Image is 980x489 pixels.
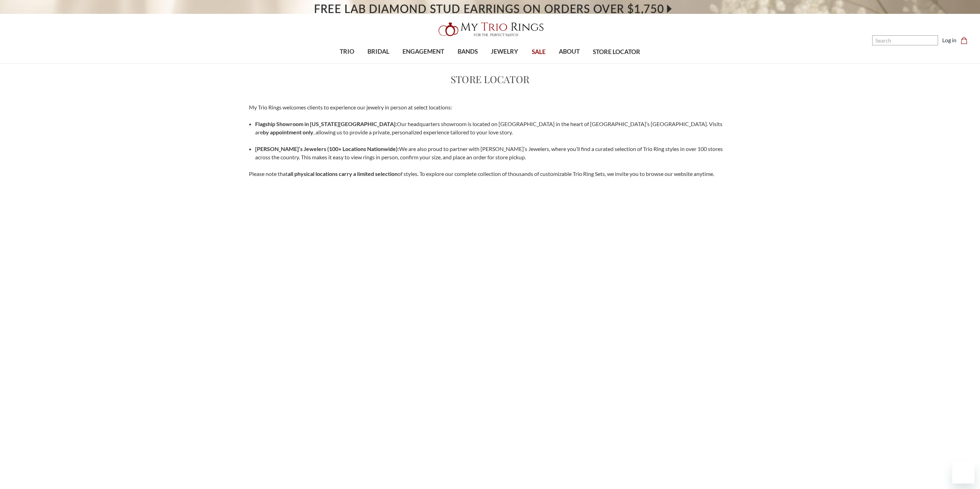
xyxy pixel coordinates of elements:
[396,41,451,63] a: ENGAGEMENT
[249,103,731,112] p: My Trio Rings welcomes clients to experience our jewelry in person at select locations:
[872,35,938,45] input: Search
[552,41,586,63] a: ABOUT
[361,41,396,63] a: BRIDAL
[333,41,361,63] a: TRIO
[284,18,696,41] a: My Trio Rings
[367,47,389,56] span: BRIDAL
[288,170,398,177] strong: all physical locations carry a limited selection
[961,37,968,44] svg: cart.cart_preview
[586,41,647,63] a: STORE LOCATOR
[532,47,546,56] span: SALE
[255,121,397,127] strong: Flagship Showroom in [US_STATE][GEOGRAPHIC_DATA]:
[491,47,518,56] span: JEWELRY
[458,47,478,56] span: BANDS
[525,41,552,63] a: SALE
[942,36,956,44] a: Log in
[435,18,546,41] img: My Trio Rings
[559,47,580,56] span: ABOUT
[340,47,354,56] span: TRIO
[952,461,974,483] iframe: Button to launch messaging window
[263,129,313,135] strong: by appointment only
[451,41,484,63] a: BANDS
[255,145,399,152] strong: [PERSON_NAME]’s Jewelers (100+ Locations Nationwide):
[255,120,731,136] p: Our headquarters showroom is located on [GEOGRAPHIC_DATA] in the heart of [GEOGRAPHIC_DATA]’s [GE...
[402,47,444,56] span: ENGAGEMENT
[255,145,731,161] p: We are also proud to partner with [PERSON_NAME]’s Jewelers, where you’ll find a curated selection...
[484,41,525,63] a: JEWELRY
[249,170,731,178] p: Please note that of styles. To explore our complete collection of thousands of customizable Trio ...
[593,47,640,56] span: STORE LOCATOR
[245,72,736,87] h1: Store Locator
[961,36,972,44] a: Cart with 0 items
